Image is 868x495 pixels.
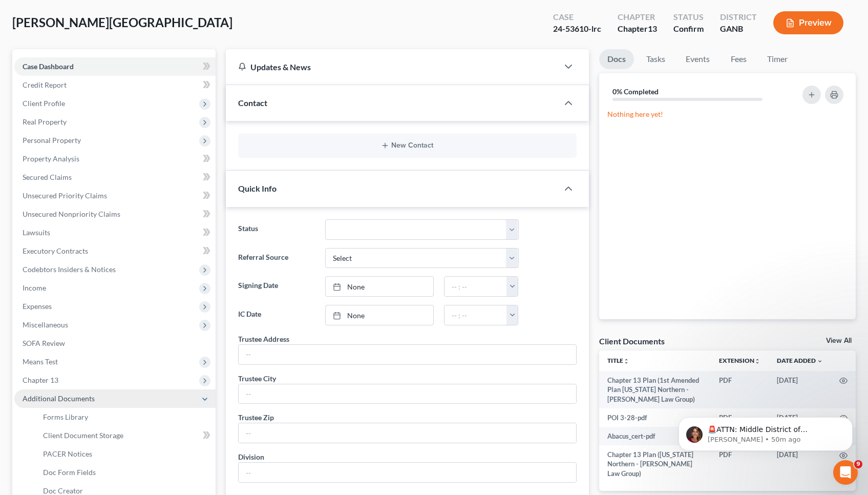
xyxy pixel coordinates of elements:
[23,117,67,126] span: Real Property
[12,15,232,30] span: [PERSON_NAME][GEOGRAPHIC_DATA]
[239,463,576,482] input: --
[35,426,216,445] a: Client Document Storage
[23,210,120,218] span: Unsecured Nonpriority Claims
[23,173,72,181] span: Secured Claims
[444,305,507,325] input: -- : --
[607,357,629,364] a: Titleunfold_more
[553,11,601,23] div: Case
[233,248,320,269] label: Referral Source
[35,445,216,463] a: PACER Notices
[43,412,88,421] span: Forms Library
[23,339,65,347] span: SOFA Review
[14,334,216,353] a: SOFA Review
[14,76,216,94] a: Credit Report
[23,228,50,237] span: Lawsuits
[599,49,634,69] a: Docs
[43,449,92,458] span: PACER Notices
[238,61,546,72] div: Updates & News
[238,373,276,384] div: Trustee City
[23,62,74,71] span: Case Dashboard
[23,283,46,292] span: Income
[720,23,757,35] div: GANB
[238,98,267,108] span: Contact
[23,246,88,255] span: Executory Contracts
[777,357,823,364] a: Date Added expand_more
[711,371,769,408] td: PDF
[23,136,81,145] span: Personal Property
[599,445,711,483] td: Chapter 13 Plan ([US_STATE] Northern - [PERSON_NAME] Law Group)
[233,305,320,325] label: IC Date
[759,49,796,69] a: Timer
[607,109,848,119] p: Nothing here yet!
[623,358,629,364] i: unfold_more
[720,11,757,23] div: District
[23,376,58,384] span: Chapter 13
[769,371,831,408] td: [DATE]
[23,302,52,311] span: Expenses
[14,242,216,260] a: Executory Contracts
[238,334,289,344] div: Trustee Address
[239,345,576,364] input: --
[239,423,576,443] input: --
[326,305,433,325] a: None
[719,357,760,364] a: Extensionunfold_more
[854,460,862,468] span: 9
[673,11,704,23] div: Status
[23,154,79,163] span: Property Analysis
[233,219,320,240] label: Status
[23,80,67,89] span: Credit Report
[773,11,843,34] button: Preview
[23,357,58,366] span: Means Test
[233,276,320,297] label: Signing Date
[618,11,657,23] div: Chapter
[246,141,568,150] button: New Contact
[238,183,277,193] span: Quick Info
[618,23,657,35] div: Chapter
[239,384,576,404] input: --
[14,223,216,242] a: Lawsuits
[444,277,507,296] input: -- : --
[43,486,83,495] span: Doc Creator
[14,187,216,205] a: Unsecured Priority Claims
[14,205,216,223] a: Unsecured Nonpriority Claims
[43,431,123,440] span: Client Document Storage
[35,408,216,426] a: Forms Library
[599,427,711,445] td: Abacus_cert-pdf
[599,408,711,427] td: POI 3-28-pdf
[754,358,760,364] i: unfold_more
[23,320,68,329] span: Miscellaneous
[612,87,659,96] strong: 0% Completed
[833,460,858,485] iframe: Intercom live chat
[14,57,216,76] a: Case Dashboard
[663,396,868,467] iframe: Intercom notifications message
[35,463,216,482] a: Doc Form Fields
[326,277,433,296] a: None
[14,168,216,187] a: Secured Claims
[23,265,116,274] span: Codebtors Insiders & Notices
[648,24,657,33] span: 13
[722,49,755,69] a: Fees
[638,49,673,69] a: Tasks
[673,23,704,35] div: Confirm
[678,49,718,69] a: Events
[23,191,107,200] span: Unsecured Priority Claims
[23,99,65,108] span: Client Profile
[826,337,852,344] a: View All
[14,150,216,168] a: Property Analysis
[238,412,274,423] div: Trustee Zip
[238,451,264,462] div: Division
[599,371,711,408] td: Chapter 13 Plan (1st Amended Plan [US_STATE] Northern - [PERSON_NAME] Law Group)
[23,394,95,403] span: Additional Documents
[553,23,601,35] div: 24-53610-lrc
[43,468,96,477] span: Doc Form Fields
[817,358,823,364] i: expand_more
[599,336,665,346] div: Client Documents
